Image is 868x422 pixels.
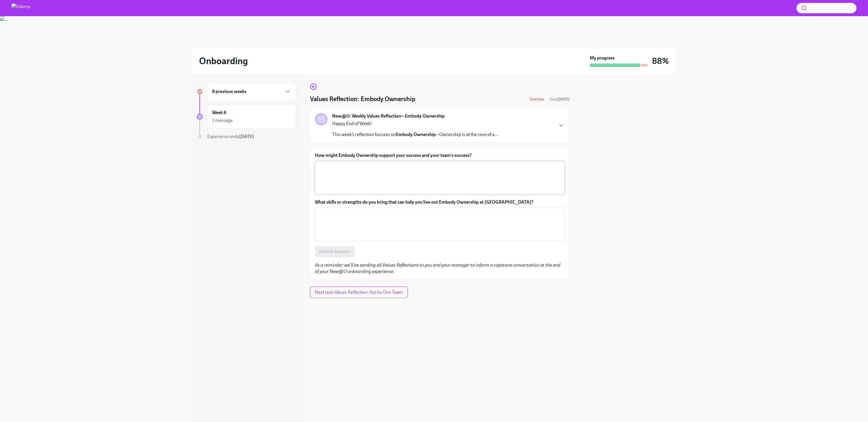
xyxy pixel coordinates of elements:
[197,105,296,129] a: Week 61 message
[557,97,570,102] strong: [DATE]
[550,97,570,102] span: Due
[332,113,445,119] strong: New@U: Weekly Values Reflection—Embody Ownership
[652,56,669,66] h3: 88%
[550,96,570,102] span: August 11th, 2025 19:00
[212,109,226,116] h6: Week 6
[12,3,30,13] img: Udemy
[212,88,246,95] h6: 8 previous weeks
[310,287,408,298] button: Next task:Values Reflection: Act As One Team
[315,289,403,295] span: Next task : Values Reflection: Act As One Team
[590,55,615,61] strong: My progress
[212,117,233,124] div: 1 message
[207,83,296,100] div: 8 previous weeks
[315,199,565,205] label: What skills or strengths do you bring that can help you live out Embody Ownership at [GEOGRAPHIC_...
[199,55,248,67] h2: Onboarding
[315,262,560,274] em: As a reminder: we'll be sending all Values Reflections to you and your manager to inform a capsto...
[526,97,547,101] span: Overdue
[239,134,254,139] strong: [DATE]
[315,152,565,159] label: How might Embody Ownership support your success and your team’s success?
[332,131,498,138] p: This week’s reflection focuses on —Ownership is at the core of e...
[207,134,254,139] span: Experience ends
[396,132,436,137] strong: Embody Ownership
[310,95,415,103] h4: Values Reflection: Embody Ownership
[332,120,498,127] p: Happy End of Week!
